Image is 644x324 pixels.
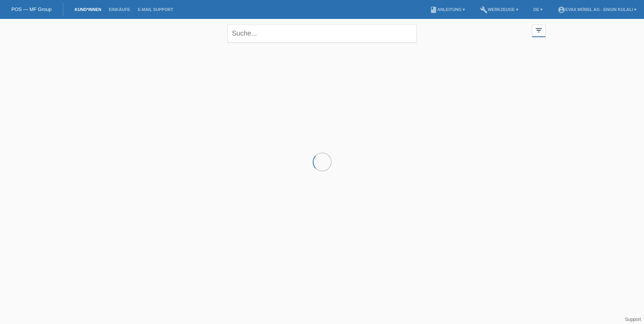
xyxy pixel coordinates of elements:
a: Einkäufe [105,7,134,12]
a: bookAnleitung ▾ [426,7,469,12]
a: Support [625,317,641,322]
a: Kund*innen [71,7,105,12]
i: book [430,6,437,14]
a: E-Mail Support [134,7,177,12]
a: account_circleEVAX Möbel AG - Engin Kulali ▾ [554,7,640,12]
i: build [480,6,488,14]
a: POS — MF Group [11,6,51,12]
input: Suche... [228,25,417,42]
a: buildWerkzeuge ▾ [476,7,522,12]
i: filter_list [535,26,543,34]
a: DE ▾ [530,7,546,12]
i: account_circle [558,6,565,14]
